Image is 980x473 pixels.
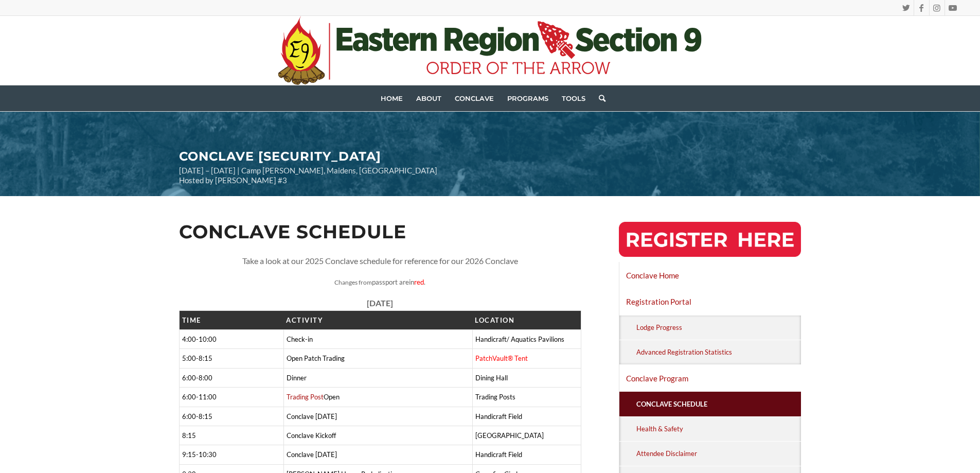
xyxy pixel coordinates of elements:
[179,368,283,387] td: 6:00-8:00
[555,85,592,111] a: Tools
[374,85,409,111] a: Home
[179,349,283,368] td: 5:00-8:15
[283,368,472,387] td: Dinner
[472,368,581,387] td: Dining Hall
[635,316,801,340] a: Lodge Progress
[179,222,581,242] h2: Conclave Schedule
[455,94,494,102] span: Conclave
[619,289,801,314] a: Registration Portal
[472,329,581,348] td: Handicraft/ Aquatics Pavilions
[472,407,581,426] td: Handicraft Field
[424,278,425,286] span: .
[409,278,414,286] span: in
[472,426,581,445] td: [GEOGRAPHIC_DATA]
[448,85,501,111] a: Conclave
[334,278,372,286] span: Changes from
[592,85,605,111] a: Search
[472,310,581,329] th: Location
[179,388,283,407] td: 6:00-11:00
[381,94,403,102] span: Home
[619,262,801,288] a: Conclave Home
[635,340,801,364] a: Advanced Registration Statistics
[472,388,581,407] td: Trading Posts
[283,407,472,426] td: Conclave [DATE]
[179,445,283,464] td: 9:15-10:30
[283,445,472,464] td: Conclave [DATE]
[409,85,448,111] a: About
[283,388,472,407] td: Open
[287,393,324,401] a: Trading Post
[283,310,472,329] th: Activity
[475,354,528,362] span: PatchVault® Tent
[283,329,472,348] td: Check-in
[179,166,646,186] p: [DATE] – [DATE] | Camp [PERSON_NAME], Maidens, [GEOGRAPHIC_DATA] Hosted by [PERSON_NAME] #3
[179,426,283,445] td: 8:15
[472,445,581,464] td: Handicraft Field
[635,417,801,441] a: Health & Safety
[501,85,555,111] a: Programs
[179,310,283,329] th: Time
[283,349,472,368] td: Open Patch Trading
[416,94,441,102] span: About
[619,222,801,257] img: RegisterHereButton
[283,426,472,445] td: Conclave Kickoff
[414,278,424,286] span: red
[619,365,801,391] a: Conclave Program
[507,94,548,102] span: Programs
[179,407,283,426] td: 6:00-8:15
[179,329,283,348] td: 4:00-10:00
[179,254,581,268] p: Take a look at our 2025 Conclave schedule for reference for our 2026 Conclave
[372,278,409,286] span: passport are
[635,442,801,466] a: Attendee Disclaimer
[367,298,393,308] span: [DATE]
[562,94,585,102] span: Tools
[635,392,801,416] a: Conclave Schedule
[179,150,646,163] h2: CONCLAVE [SECURITY_DATA]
